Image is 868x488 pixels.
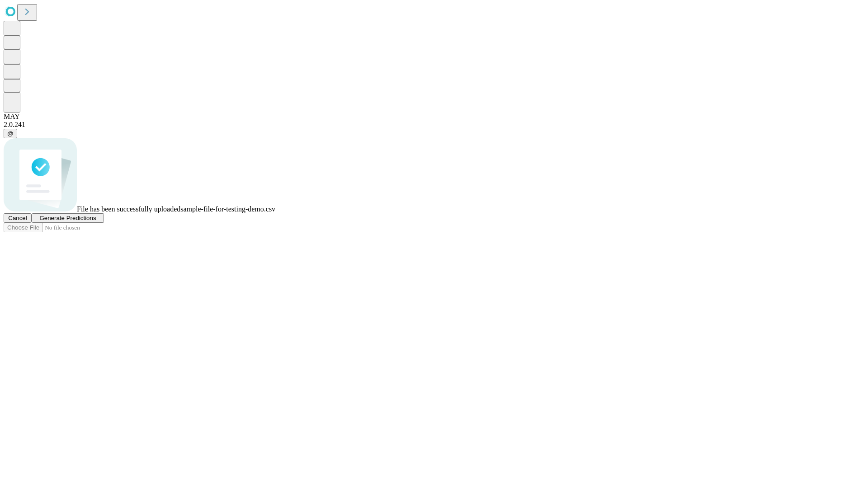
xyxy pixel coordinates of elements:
span: Generate Predictions [39,215,96,221]
button: Generate Predictions [32,213,104,223]
div: 2.0.241 [4,121,864,129]
div: MAY [4,113,864,121]
span: Cancel [8,215,27,221]
span: File has been successfully uploaded [77,205,180,213]
button: @ [4,129,17,138]
span: sample-file-for-testing-demo.csv [180,205,275,213]
span: @ [7,130,14,137]
button: Cancel [4,213,32,223]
